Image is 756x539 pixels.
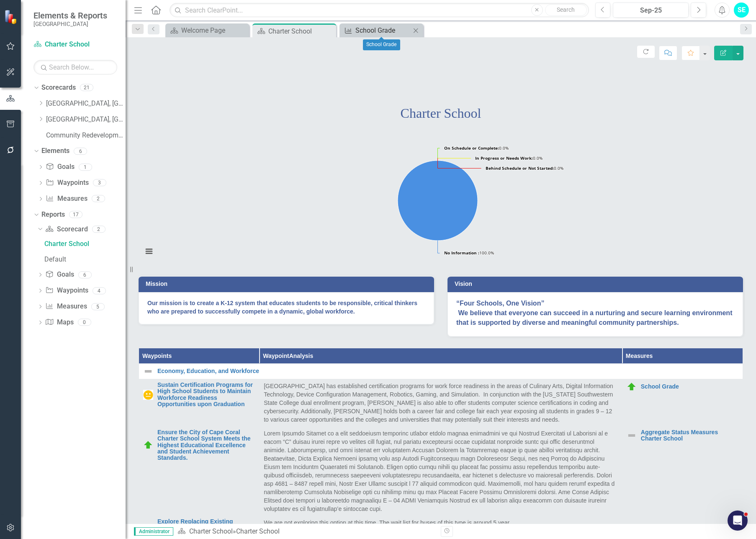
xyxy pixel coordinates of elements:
h3: Vision [455,281,739,287]
a: Community Redevelopment Area [46,131,126,140]
img: On Hold [143,523,153,533]
a: Charter School [189,527,233,535]
div: Welcome Page [181,25,247,36]
div: Charter School [268,26,334,36]
div: 4 [93,287,106,294]
tspan: No Information : [444,250,479,256]
button: View chart menu, Chart [143,246,155,257]
a: Goals [45,270,74,280]
div: 1 [79,163,92,171]
a: Waypoints [46,178,88,188]
input: Search ClearPoint... [170,3,589,18]
div: Sep-25 [616,5,686,16]
button: Sep-25 [613,3,689,18]
a: Scorecard [45,225,87,234]
td: Double-Click to Edit Right Click for Context Menu [139,363,743,379]
a: Sustain Certification Programs for High School Students to Maintain Workforce Readiness Opportuni... [157,382,255,408]
a: [GEOGRAPHIC_DATA], [GEOGRAPHIC_DATA] Strategic Plan [46,115,126,124]
div: 5 [91,303,105,310]
div: Charter School [44,240,126,248]
td: Double-Click to Edit Right Click for Context Menu [139,426,260,516]
a: Charter School [33,40,117,49]
a: Default [42,252,126,266]
a: Economy, Education, and Workforce [157,368,738,374]
img: In Progress [143,390,153,400]
a: School Grade [342,25,411,36]
a: Explore Replacing Existing Charter School Buses with Low or No-emission Buses [157,518,255,538]
a: Reports [41,210,65,220]
small: [GEOGRAPHIC_DATA] [33,21,107,27]
p: [GEOGRAPHIC_DATA] has established certification programs for work force readiness in the areas of... [264,382,618,424]
iframe: Intercom live chat [728,510,748,531]
div: Charter School [236,527,280,535]
tspan: In Progress or Needs Work: [475,155,533,161]
strong: We believe that everyone can succeed in a nurturing and secure learning environment that is suppo... [456,309,732,326]
p: Lorem Ipsumdo Sitamet co a elit seddoeiusm temporinc utlabor etdolo magnaa enimadmini ve qui Nost... [264,429,618,513]
text: 100.0% [444,250,494,256]
a: Waypoints [45,286,88,295]
a: Aggregate Status Measures Charter School [641,429,738,442]
a: Measures [46,194,87,204]
td: Double-Click to Edit Right Click for Context Menu [622,426,743,516]
a: Elements [41,146,69,156]
a: [GEOGRAPHIC_DATA], [GEOGRAPHIC_DATA] Business Initiatives [46,99,126,109]
div: 0 [78,319,91,326]
div: 2 [92,225,105,233]
img: ClearPoint Strategy [4,9,19,24]
div: 2 [92,195,105,202]
td: Double-Click to Edit [260,426,622,516]
a: School Grade [641,384,738,390]
text: 0.0% [475,155,543,161]
div: 6 [78,271,92,278]
span: Elements & Reports [33,10,107,21]
div: Default [44,256,126,263]
img: Not Defined [143,366,153,376]
td: Double-Click to Edit [260,379,622,426]
tspan: On Schedule or Complete: [444,145,499,151]
a: Measures [45,302,87,311]
path: No Information , 3. [398,161,478,241]
text: 0.0% [444,145,509,151]
p: We are not exploring this option at this time. The wait list for buses of this type is around 5 y... [264,518,618,527]
img: Not Defined [627,430,637,441]
div: 3 [93,179,106,187]
a: Scorecards [41,83,76,93]
h3: Mission [146,281,430,287]
span: Charter School [401,106,481,121]
a: Goals [46,162,74,172]
div: 6 [74,148,87,155]
a: Maps [45,318,73,327]
div: School Grade [355,25,411,36]
tspan: Behind Schedule or Not Started: [486,165,554,171]
td: Double-Click to Edit Right Click for Context Menu [139,379,260,426]
span: Search [557,6,575,13]
img: On Schedule or Complete [627,382,637,392]
div: 21 [80,84,93,91]
strong: Our mission is to create a K-12 system that educates students to be responsible, critical thinker... [147,300,417,315]
div: » [177,527,435,536]
div: School Grade [363,39,400,50]
a: Welcome Page [167,25,247,36]
strong: “Four Schools, One Vision” [456,300,544,307]
text: 0.0% [486,165,563,171]
div: Chart. Highcharts interactive chart. [139,139,743,264]
div: 17 [69,211,82,218]
img: On Schedule or Complete [143,440,153,450]
button: SE [734,3,749,18]
a: Charter School [42,237,126,250]
button: Search [545,4,587,16]
input: Search Below... [33,60,117,75]
span: Administrator [134,527,173,536]
td: Double-Click to Edit Right Click for Context Menu [622,379,743,426]
svg: Interactive chart [139,139,737,264]
a: Ensure the City of Cape Coral Charter School System Meets the Highest Educational Excellence and ... [157,429,255,461]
